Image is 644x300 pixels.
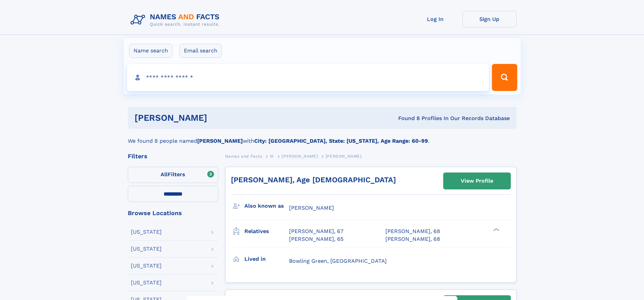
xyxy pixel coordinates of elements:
[289,235,343,243] a: [PERSON_NAME], 65
[289,228,343,235] a: [PERSON_NAME], 67
[289,258,387,264] span: Bowling Green, [GEOGRAPHIC_DATA]
[385,235,440,243] a: [PERSON_NAME], 68
[131,263,162,269] div: [US_STATE]
[444,173,510,189] a: View Profile
[461,173,493,189] div: View Profile
[408,11,462,27] a: Log In
[131,246,162,252] div: [US_STATE]
[129,44,172,58] label: Name search
[231,176,396,184] a: [PERSON_NAME], Age [DEMOGRAPHIC_DATA]
[128,153,218,159] div: Filters
[197,138,243,144] b: [PERSON_NAME]
[127,64,489,91] input: search input
[128,210,218,216] div: Browse Locations
[135,114,303,122] h1: [PERSON_NAME]
[131,229,162,235] div: [US_STATE]
[270,152,274,160] a: W
[385,228,440,235] a: [PERSON_NAME], 68
[492,228,500,232] div: ❯
[462,11,517,27] a: Sign Up
[282,152,318,160] a: [PERSON_NAME]
[244,226,289,237] h3: Relatives
[326,154,362,159] span: [PERSON_NAME]
[289,205,334,211] span: [PERSON_NAME]
[131,280,162,285] div: [US_STATE]
[161,171,168,178] span: All
[282,154,318,159] span: [PERSON_NAME]
[254,138,428,144] b: City: [GEOGRAPHIC_DATA], State: [US_STATE], Age Range: 60-99
[270,154,274,159] span: W
[128,11,225,29] img: Logo Names and Facts
[244,253,289,265] h3: Lived in
[225,152,262,160] a: Names and Facts
[180,44,222,58] label: Email search
[128,167,218,183] label: Filters
[303,115,510,122] div: Found 8 Profiles In Our Records Database
[492,64,517,91] button: Search Button
[244,200,289,212] h3: Also known as
[128,129,517,145] div: We found 8 people named with .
